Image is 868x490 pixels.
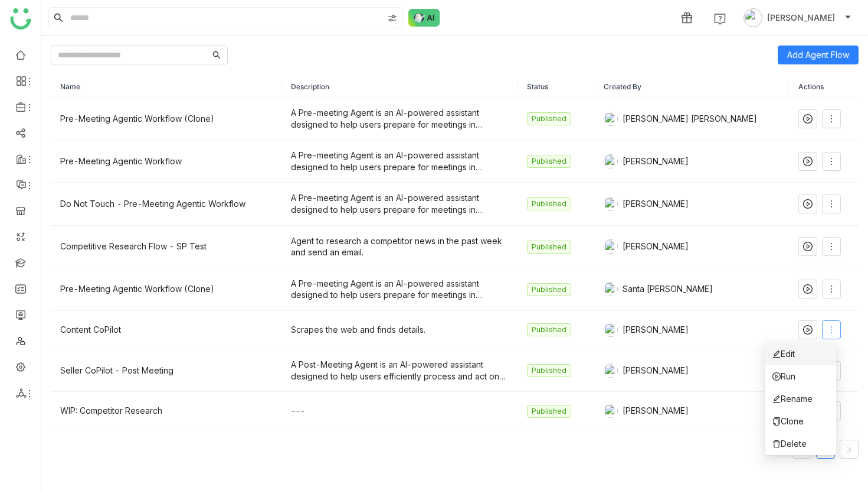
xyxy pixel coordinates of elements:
img: 6860d480bc89cb0674c8c7e9 [604,404,618,418]
div: Pre-Meeting Agentic Workflow [60,155,272,168]
th: Created By [594,76,789,98]
span: [PERSON_NAME] [623,404,689,417]
button: Previous Page [792,440,811,459]
div: A Pre-meeting Agent is an AI-powered assistant designed to help users prepare for meetings in adv... [291,107,508,130]
span: [PERSON_NAME] [623,364,689,377]
span: Clone [772,415,804,428]
img: 6860d480bc89cb0674c8c7e9 [604,154,618,168]
img: 684a956282a3912df7c0cc3a [604,282,618,296]
img: 684a9845de261c4b36a3b50d [604,323,618,337]
nz-tag: Published [527,155,571,168]
span: Rename [772,392,813,405]
button: Next Page [840,440,859,459]
div: Do Not Touch - Pre-Meeting Agentic Workflow [60,197,272,210]
div: A Pre-meeting Agent is an AI-powered assistant designed to help users prepare for meetings in adv... [291,278,508,301]
nz-tag: Published [527,241,571,254]
span: [PERSON_NAME] [623,323,689,336]
div: Pre-Meeting Agentic Workflow (Clone) [60,283,272,296]
img: avatar [743,8,762,27]
div: Scrapes the web and finds details. [291,324,508,336]
div: A Pre-meeting Agent is an AI-powered assistant designed to help users prepare for meetings in adv... [291,192,508,215]
span: [PERSON_NAME] [767,11,835,24]
span: [PERSON_NAME] [623,240,689,253]
nz-tag: Published [527,364,571,377]
span: Delete [772,437,807,450]
th: Actions [789,76,859,98]
span: Add Agent Flow [787,48,849,61]
div: A Post-Meeting Agent is an AI-powered assistant designed to help users efficiently process and ac... [291,359,508,382]
img: 684a959c82a3912df7c0cd23 [604,112,618,126]
img: help.svg [714,13,726,25]
nz-tag: Published [527,323,571,336]
div: Competitive Research Flow - SP Test [60,240,272,253]
button: Add Agent Flow [778,46,859,64]
div: Seller CoPilot - Post Meeting [60,364,272,377]
div: Pre-Meeting Agentic Workflow (Clone) [60,112,272,125]
span: [PERSON_NAME] [623,197,689,210]
img: 684a9845de261c4b36a3b50d [604,364,618,378]
th: Name [51,76,281,98]
span: Run [772,370,795,383]
nz-tag: Published [527,112,571,125]
div: Content CoPilot [60,323,272,336]
span: [PERSON_NAME] [623,155,689,168]
div: --- [291,405,508,417]
span: Edit [772,348,795,361]
th: Description [281,76,517,98]
span: Santa [PERSON_NAME] [623,283,713,296]
img: 6860d480bc89cb0674c8c7e9 [604,197,618,211]
img: ask-buddy-normal.svg [408,9,440,27]
nz-tag: Published [527,283,571,296]
img: search-type.svg [388,14,397,23]
span: [PERSON_NAME] [PERSON_NAME] [623,112,757,125]
button: [PERSON_NAME] [741,8,854,27]
img: logo [10,8,31,30]
div: WIP: Competitor Research [60,404,272,417]
div: A Pre-meeting Agent is an AI-powered assistant designed to help users prepare for meetings in adv... [291,150,508,173]
nz-tag: Published [527,405,571,418]
nz-tag: Published [527,197,571,210]
img: 684fd8469a55a50394c15cbc [604,239,618,254]
th: Status [517,76,594,98]
div: Agent to research a competitor news in the past week and send an email. [291,235,508,258]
